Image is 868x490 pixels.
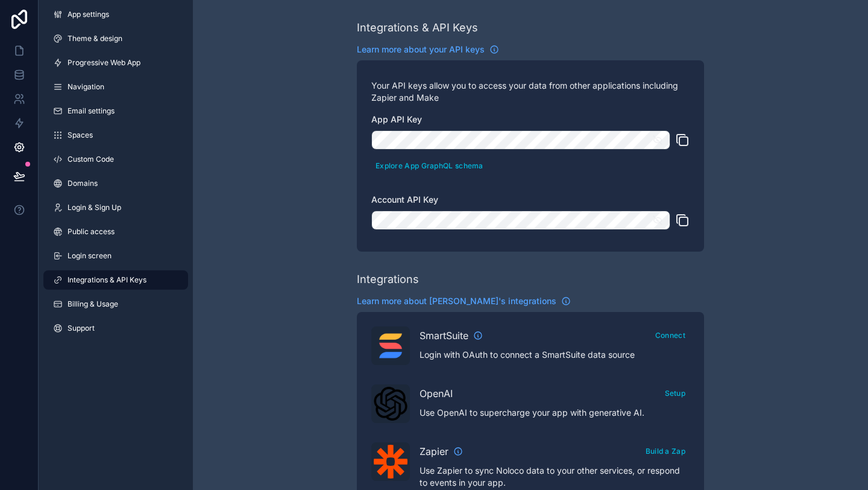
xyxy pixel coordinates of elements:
span: Zapier [420,444,448,459]
span: Email settings [68,106,115,116]
a: Email settings [43,101,188,121]
img: OpenAI [374,387,407,421]
span: Login & Sign Up [68,203,121,212]
div: Integrations & API Keys [357,19,478,36]
div: Integrations [357,271,419,288]
span: Public access [68,227,115,237]
p: Your API keys allow you to access your data from other applications including Zapier and Make [371,80,690,104]
span: Account API Key [371,194,438,205]
button: Setup [661,384,690,402]
a: Learn more about [PERSON_NAME]'s integrations [357,295,571,307]
p: Use Zapier to sync Noloco data to your other services, or respond to events in your app. [420,465,690,489]
img: Zapier [374,445,407,479]
span: Navigation [68,82,104,92]
a: Integrations & API Keys [43,270,188,290]
span: Theme & design [68,34,122,43]
a: Spaces [43,126,188,145]
span: Domains [68,179,98,188]
button: Explore App GraphQL schema [371,157,488,174]
a: Support [43,319,188,338]
a: Login & Sign Up [43,198,188,217]
span: Support [68,323,95,333]
span: Learn more about your API keys [357,43,485,56]
a: App settings [43,5,188,24]
a: Theme & design [43,29,188,48]
a: Login screen [43,246,188,266]
a: Domains [43,174,188,193]
span: App API Key [371,114,422,124]
a: Learn more about your API keys [357,43,499,56]
a: Progressive Web App [43,53,188,72]
span: Custom Code [68,154,114,164]
a: Public access [43,222,188,241]
span: Login screen [68,251,112,261]
a: Custom Code [43,150,188,169]
button: Build a Zap [641,442,690,460]
button: Connect [651,326,690,344]
p: Login with OAuth to connect a SmartSuite data source [420,349,690,361]
a: Billing & Usage [43,294,188,314]
a: Explore App GraphQL schema [371,157,690,174]
a: Navigation [43,77,188,97]
p: Use OpenAI to supercharge your app with generative AI. [420,407,690,419]
span: SmartSuite [420,328,468,343]
span: Progressive Web App [68,58,140,68]
img: SmartSuite [374,329,407,363]
span: Spaces [68,130,93,140]
span: App settings [68,10,109,19]
span: Learn more about [PERSON_NAME]'s integrations [357,295,556,307]
span: OpenAI [420,386,453,401]
span: Integrations & API Keys [68,275,146,285]
span: Billing & Usage [68,299,118,309]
